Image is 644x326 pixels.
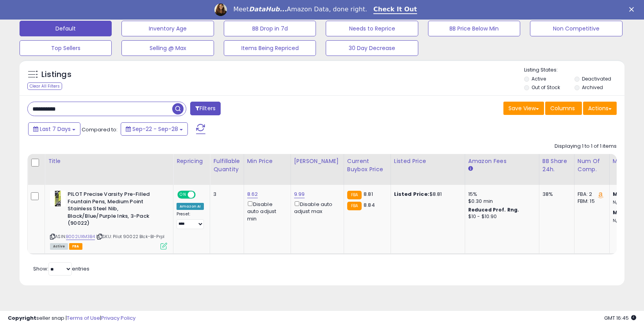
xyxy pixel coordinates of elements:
button: BB Price Below Min [428,21,520,36]
span: Columns [550,104,575,112]
span: | SKU: Pilot 90022 Blck-Bl-Prpl [96,233,164,240]
a: 9.99 [294,190,305,198]
span: OFF [194,192,207,198]
div: $0.30 min [468,198,533,205]
small: FBA [347,202,362,210]
p: Listing States: [524,66,624,74]
a: Privacy Policy [101,314,136,322]
button: Actions [583,102,617,115]
button: Filters [190,102,221,115]
button: Default [20,21,112,36]
a: B002UXM3B4 [66,233,95,240]
button: Top Sellers [20,40,112,56]
div: Disable auto adjust min [247,200,285,222]
a: Check It Out [373,5,417,14]
span: 8.81 [364,190,373,198]
div: Fulfillable Quantity [213,157,240,174]
button: Non Competitive [530,21,622,36]
span: Show: entries [33,265,89,272]
div: [PERSON_NAME] [294,157,341,165]
div: Listed Price [394,157,462,165]
label: Deactivated [582,75,611,82]
a: 8.62 [247,190,258,198]
div: ASIN: [50,191,167,249]
label: Archived [582,84,603,91]
b: Min: [613,190,624,198]
a: Terms of Use [67,314,100,322]
div: Meet Amazon Data, done right. [233,5,367,13]
button: Columns [545,102,582,115]
b: Listed Price: [394,190,430,198]
button: Last 7 Days [28,122,80,136]
div: Disable auto adjust max [294,200,338,215]
i: DataHub... [249,5,287,13]
div: BB Share 24h. [542,157,571,174]
img: Profile image for Georgie [214,4,227,16]
span: Last 7 Days [40,125,71,133]
b: Reduced Prof. Rng. [468,206,519,213]
button: Selling @ Max [121,40,214,56]
span: All listings currently available for purchase on Amazon [50,243,68,250]
div: FBA: 2 [578,191,603,198]
div: Num of Comp. [578,157,606,174]
div: 3 [213,191,237,198]
img: 41rK4L+gMGL._SL40_.jpg [50,191,66,206]
span: ON [178,192,188,198]
div: Min Price [247,157,287,165]
button: Needs to Reprice [326,21,418,36]
div: $10 - $10.90 [468,213,533,220]
div: Amazon Fees [468,157,536,165]
span: Compared to: [82,126,118,133]
div: 15% [468,191,533,198]
span: Sep-22 - Sep-28 [132,125,178,133]
div: Amazon AI [177,203,204,210]
div: $8.81 [394,191,459,198]
div: Current Buybox Price [347,157,387,174]
button: BB Drop in 7d [224,21,316,36]
div: Title [48,157,170,165]
button: Sep-22 - Sep-28 [121,122,188,136]
span: 2025-10-7 16:45 GMT [604,314,636,322]
div: Displaying 1 to 1 of 1 items [555,143,617,150]
div: 38% [542,191,568,198]
div: seller snap | | [8,315,136,322]
span: FBA [69,243,82,250]
h5: Listings [41,69,71,80]
b: Max: [613,209,626,216]
span: 8.84 [364,201,375,209]
small: Amazon Fees. [468,165,473,172]
div: Preset: [177,211,204,229]
div: FBM: 15 [578,198,603,205]
label: Out of Stock [532,84,560,91]
strong: Copyright [8,314,36,322]
b: PILOT Precise Varsity Pre-Filled Fountain Pens, Medium Point Stainless Steel Nib, Black/Blue/Purp... [68,191,162,229]
small: FBA [347,191,362,199]
button: 30 Day Decrease [326,40,418,56]
button: Inventory Age [121,21,214,36]
div: Clear All Filters [27,82,62,90]
label: Active [532,75,546,82]
button: Save View [503,102,544,115]
div: Repricing [177,157,207,165]
button: Items Being Repriced [224,40,316,56]
div: Close [629,7,637,12]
